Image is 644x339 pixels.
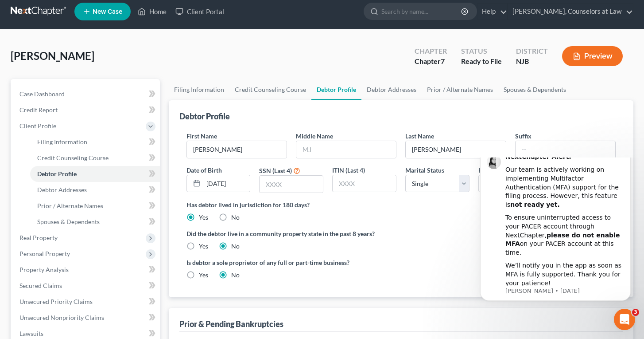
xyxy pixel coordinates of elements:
[259,166,292,175] label: SSN (Last 4)
[231,213,240,222] label: No
[19,106,58,114] span: Credit Report
[12,86,160,102] a: Case Dashboard
[30,150,160,166] a: Credit Counseling Course
[260,176,323,193] input: XXXX
[186,200,616,209] label: Has debtor lived in jurisdiction for 180 days?
[614,309,635,330] iframe: Intercom live chat
[12,102,160,118] a: Credit Report
[632,309,639,316] span: 3
[37,202,103,209] span: Prior / Alternate Names
[467,158,644,306] iframe: Intercom notifications message
[30,182,160,198] a: Debtor Addresses
[186,229,616,238] label: Did the debtor live in a community property state in the past 8 years?
[169,79,229,100] a: Filing Information
[30,214,160,230] a: Spouses & Dependents
[19,330,43,337] span: Lawsuits
[562,46,623,66] button: Preview
[19,90,65,98] span: Case Dashboard
[477,4,507,20] a: Help
[461,56,502,67] div: Ready to File
[39,130,157,138] p: Message from Lindsey, sent 17w ago
[516,46,548,56] div: District
[199,271,208,280] label: Yes
[39,83,53,90] b: MFA
[516,141,615,158] input: --
[361,79,422,100] a: Debtor Addresses
[516,56,548,67] div: NJB
[37,170,77,177] span: Debtor Profile
[415,46,447,56] div: Chapter
[231,242,240,251] label: No
[381,3,462,20] input: Search by name...
[93,8,122,15] span: New Case
[229,79,311,100] a: Credit Counseling Course
[19,282,62,289] span: Secured Claims
[12,294,160,310] a: Unsecured Priority Claims
[12,310,160,326] a: Unsecured Nonpriority Claims
[441,57,445,65] span: 7
[37,186,87,193] span: Debtor Addresses
[19,250,70,257] span: Personal Property
[30,134,160,150] a: Filing Information
[179,319,283,329] div: Prior & Pending Bankruptcies
[11,49,94,62] span: [PERSON_NAME]
[186,166,222,175] label: Date of Birth
[19,314,104,321] span: Unsecured Nonpriority Claims
[37,218,100,225] span: Spouses & Dependents
[203,175,250,192] input: MM/DD/YYYY
[231,271,240,280] label: No
[333,175,396,192] input: XXXX
[186,258,397,267] label: Is debtor a sole proprietor of any full or part-time business?
[19,298,93,305] span: Unsecured Priority Claims
[498,79,571,100] a: Spouses & Dependents
[43,43,93,51] b: not ready yet.
[19,234,58,241] span: Real Property
[422,79,498,100] a: Prior / Alternate Names
[199,242,208,251] label: Yes
[12,278,160,294] a: Secured Claims
[296,141,396,158] input: M.I
[179,111,230,122] div: Debtor Profile
[133,4,171,20] a: Home
[296,131,333,141] label: Middle Name
[405,131,434,141] label: Last Name
[30,198,160,214] a: Prior / Alternate Names
[311,79,361,100] a: Debtor Profile
[171,4,229,20] a: Client Portal
[405,166,444,175] label: Marital Status
[19,122,56,130] span: Client Profile
[12,262,160,278] a: Property Analysis
[37,138,87,146] span: Filing Information
[461,46,502,56] div: Status
[515,131,531,141] label: Suffix
[39,56,157,99] div: To ensure uninterrupted access to your PACER account through NextChapter, on your PACER account a...
[19,266,69,273] span: Property Analysis
[508,4,633,20] a: [PERSON_NAME], Counselors at Law
[30,166,160,182] a: Debtor Profile
[39,104,157,130] div: We’ll notify you in the app as soon as MFA is fully supported. Thank you for your patience!
[199,213,208,222] label: Yes
[415,56,447,67] div: Chapter
[37,154,109,162] span: Credit Counseling Course
[187,141,287,158] input: --
[332,166,365,175] label: ITIN (Last 4)
[39,8,157,51] div: Our team is actively working on implementing Multifactor Authentication (MFA) support for the fil...
[406,141,505,158] input: --
[186,131,217,141] label: First Name
[80,74,153,81] b: please do not enable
